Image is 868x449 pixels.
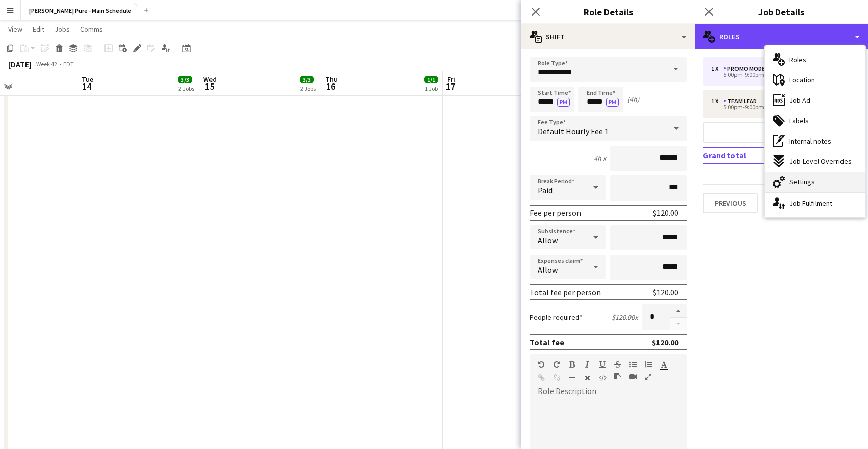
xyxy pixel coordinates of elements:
[614,373,621,381] button: Paste as plain text
[538,185,553,195] span: Paid
[584,360,591,369] button: Italic
[521,5,695,18] h3: Role Details
[711,65,723,72] div: 1 x
[606,98,619,107] button: PM
[29,22,48,36] a: Edit
[55,24,70,34] span: Jobs
[789,55,806,64] span: Roles
[703,122,860,143] button: Add role
[538,235,558,245] span: Allow
[652,337,678,347] div: $120.00
[695,24,868,49] div: Roles
[538,360,545,369] button: Undo
[202,80,217,92] span: 15
[568,360,575,369] button: Bold
[530,208,581,218] div: Fee per person
[4,22,27,36] a: View
[424,76,438,83] span: 1/1
[645,360,652,369] button: Ordered List
[594,154,606,163] div: 4h x
[521,24,695,49] div: Shift
[629,373,637,381] button: Insert video
[8,24,22,34] span: View
[538,126,609,136] span: Default Hourly Fee 1
[711,105,841,110] div: 5:00pm-9:00pm (4h)
[445,80,455,92] span: 17
[789,75,815,85] span: Location
[629,360,637,369] button: Unordered List
[703,147,800,163] td: Grand total
[711,72,841,77] div: 5:00pm-9:00pm (4h)
[670,304,687,318] button: Increase
[425,85,438,92] div: 1 Job
[789,177,815,186] span: Settings
[703,193,758,213] button: Previous
[530,337,564,347] div: Total fee
[789,136,831,146] span: Internal notes
[324,80,338,92] span: 16
[723,98,761,105] div: Team Lead
[723,65,772,72] div: Promo model
[568,374,575,382] button: Horizontal Line
[584,374,591,382] button: Clear Formatting
[325,75,338,84] span: Thu
[82,75,93,84] span: Tue
[789,157,852,166] span: Job-Level Overrides
[553,360,560,369] button: Redo
[34,60,59,68] span: Week 42
[33,24,44,34] span: Edit
[300,85,316,92] div: 2 Jobs
[63,60,74,68] div: EDT
[50,22,74,36] a: Jobs
[612,313,638,322] div: $120.00 x
[530,287,601,297] div: Total fee per person
[789,96,810,105] span: Job Ad
[80,24,103,34] span: Comms
[21,1,140,20] button: [PERSON_NAME] Pure - Main Schedule
[711,98,723,105] div: 1 x
[660,360,667,369] button: Text Color
[557,98,570,107] button: PM
[538,265,558,275] span: Allow
[765,193,865,213] div: Job Fulfilment
[80,80,93,92] span: 14
[203,75,217,84] span: Wed
[645,373,652,381] button: Fullscreen
[695,5,868,18] h3: Job Details
[447,75,455,84] span: Fri
[178,76,192,83] span: 3/3
[614,360,621,369] button: Strikethrough
[599,374,606,382] button: HTML Code
[653,287,678,297] div: $120.00
[627,95,639,104] div: (4h)
[300,76,314,83] span: 3/3
[530,313,583,322] label: People required
[789,116,809,125] span: Labels
[653,208,678,218] div: $120.00
[178,85,194,92] div: 2 Jobs
[8,59,32,69] div: [DATE]
[76,22,107,36] a: Comms
[599,360,606,369] button: Underline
